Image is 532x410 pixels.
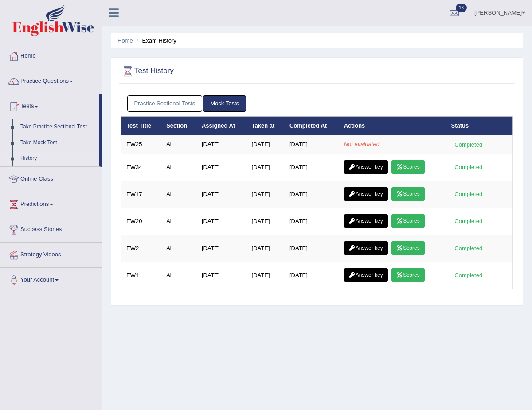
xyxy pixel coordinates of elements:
[134,36,176,45] li: Exam History
[197,116,247,135] th: Assigned At
[16,135,99,151] a: Take Mock Test
[0,192,102,214] a: Predictions
[161,181,197,208] td: All
[121,135,162,154] td: EW25
[456,4,467,12] span: 18
[247,181,285,208] td: [DATE]
[16,151,99,166] a: History
[0,243,102,265] a: Strategy Videos
[285,262,339,289] td: [DATE]
[247,262,285,289] td: [DATE]
[203,95,246,112] a: Mock Tests
[161,154,197,181] td: All
[0,217,102,240] a: Success Stories
[121,262,162,289] td: EW1
[121,65,364,78] h2: Test History
[197,154,247,181] td: [DATE]
[451,271,486,280] div: Completed
[344,187,388,201] a: Answer key
[285,154,339,181] td: [DATE]
[247,116,285,135] th: Taken at
[285,181,339,208] td: [DATE]
[117,37,133,44] a: Home
[197,181,247,208] td: [DATE]
[121,116,162,135] th: Test Title
[121,235,162,262] td: EW2
[451,162,486,172] div: Completed
[451,140,486,149] div: Completed
[247,154,285,181] td: [DATE]
[161,262,197,289] td: All
[247,208,285,235] td: [DATE]
[391,160,424,174] a: Scores
[0,69,102,91] a: Practice Questions
[391,214,424,228] a: Scores
[451,244,486,253] div: Completed
[121,181,162,208] td: EW17
[285,235,339,262] td: [DATE]
[127,95,203,112] a: Practice Sectional Tests
[0,94,99,116] a: Tests
[247,135,285,154] td: [DATE]
[446,116,513,135] th: Status
[344,241,388,255] a: Answer key
[161,116,197,135] th: Section
[161,208,197,235] td: All
[197,135,247,154] td: [DATE]
[247,235,285,262] td: [DATE]
[344,214,388,228] a: Answer key
[451,190,486,199] div: Completed
[121,208,162,235] td: EW20
[391,241,424,255] a: Scores
[161,235,197,262] td: All
[121,154,162,181] td: EW34
[16,119,99,135] a: Take Practice Sectional Test
[391,268,424,282] a: Scores
[197,235,247,262] td: [DATE]
[0,44,102,66] a: Home
[0,268,102,290] a: Your Account
[197,208,247,235] td: [DATE]
[344,268,388,282] a: Answer key
[285,208,339,235] td: [DATE]
[0,167,102,189] a: Online Class
[161,135,197,154] td: All
[451,217,486,226] div: Completed
[285,116,339,135] th: Completed At
[344,141,379,147] em: Not evaluated
[344,160,388,174] a: Answer key
[391,187,424,201] a: Scores
[339,116,446,135] th: Actions
[285,135,339,154] td: [DATE]
[197,262,247,289] td: [DATE]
